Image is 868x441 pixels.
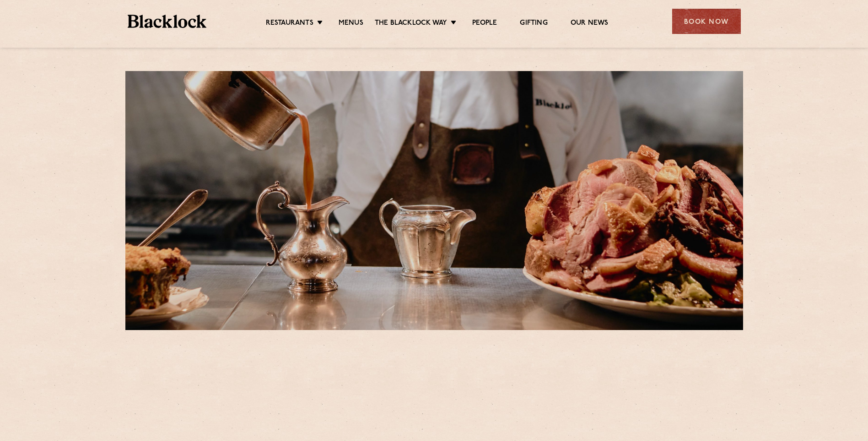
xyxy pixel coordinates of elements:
a: Gifting [520,19,547,29]
a: Our News [571,19,609,29]
a: The Blacklock Way [375,19,447,29]
div: Book Now [672,9,741,34]
a: Restaurants [266,19,313,29]
img: BL_Textured_Logo-footer-cropped.svg [128,15,207,28]
a: People [472,19,497,29]
a: Menus [339,19,363,29]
